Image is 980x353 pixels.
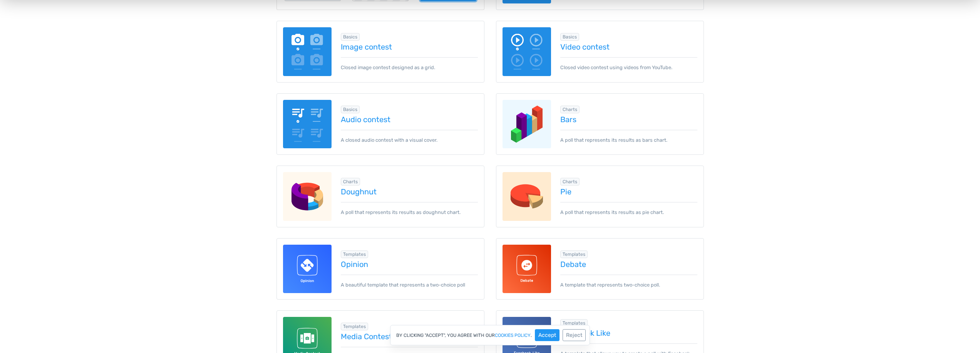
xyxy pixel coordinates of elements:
a: Doughnut [341,187,478,196]
button: Accept [535,329,560,341]
span: Browse all in Basics [341,106,360,113]
p: A poll that represents its results as pie chart. [560,202,697,216]
span: Browse all in Templates [341,323,368,330]
p: A poll that represents its results as doughnut chart. [341,202,478,216]
p: A template that represents two-choice poll. [560,275,697,288]
button: Reject [563,329,586,341]
span: Browse all in Templates [560,319,588,327]
p: A poll that represents its results as bars chart. [560,130,697,144]
a: Pie [560,187,697,196]
span: Browse all in Templates [560,250,588,258]
img: audio-poll.png [283,100,332,149]
img: charts-bars.png [503,100,551,149]
img: charts-pie.png [503,172,551,221]
a: cookies policy [495,333,531,338]
a: Opinion [341,260,478,268]
span: Browse all in Templates [341,250,368,258]
span: Browse all in Charts [560,178,580,186]
span: Browse all in Basics [341,33,360,41]
a: Video contest [560,43,697,51]
p: A closed audio contest with a visual cover. [341,130,478,144]
a: Audio contest [341,115,478,124]
p: Closed image contest designed as a grid. [341,57,478,71]
span: Browse all in Basics [560,33,579,41]
img: charts-doughnut.png [283,172,332,221]
p: Closed video contest using videos from YouTube. [560,57,697,71]
img: debate-template-for-totalpoll.svg [503,245,551,293]
div: By clicking "Accept", you agree with our . [390,325,590,345]
span: Browse all in Charts [341,178,360,186]
p: A beautiful template that represents a two-choice poll [341,275,478,288]
a: Image contest [341,43,478,51]
a: Debate [560,260,697,268]
img: image-poll.png [283,27,332,76]
span: Browse all in Charts [560,106,580,113]
a: Bars [560,115,697,124]
img: video-poll.png [503,27,551,76]
img: opinion-template-for-totalpoll.svg [283,245,332,293]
